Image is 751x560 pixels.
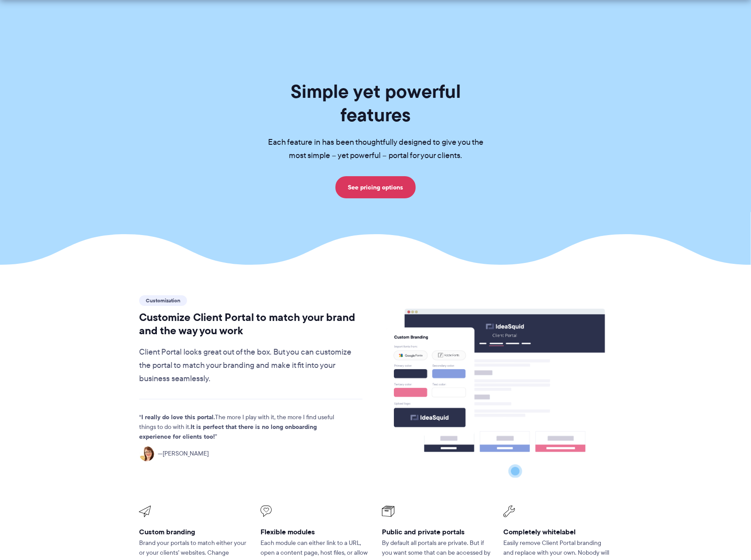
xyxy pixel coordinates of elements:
[158,449,209,459] span: [PERSON_NAME]
[382,527,491,537] h3: Public and private portals
[503,527,612,537] h3: Completely whitelabel
[335,176,416,198] a: See pricing options
[139,311,363,337] h2: Customize Client Portal to match your brand and the way you work
[254,136,498,162] p: Each feature in has been thoughtfully designed to give you the most simple – yet powerful – porta...
[254,80,498,127] h1: Simple yet powerful features
[261,527,370,537] h3: Flexible modules
[139,527,248,537] h3: Custom branding
[139,346,363,386] p: Client Portal looks great out of the box. But you can customize the portal to match your branding...
[139,422,317,441] strong: It is perfect that there is no long onboarding experience for clients too!
[141,412,215,422] strong: I really do love this portal.
[139,413,347,442] p: The more I play with it, the more I find useful things to do with it.
[139,295,187,306] span: Customization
